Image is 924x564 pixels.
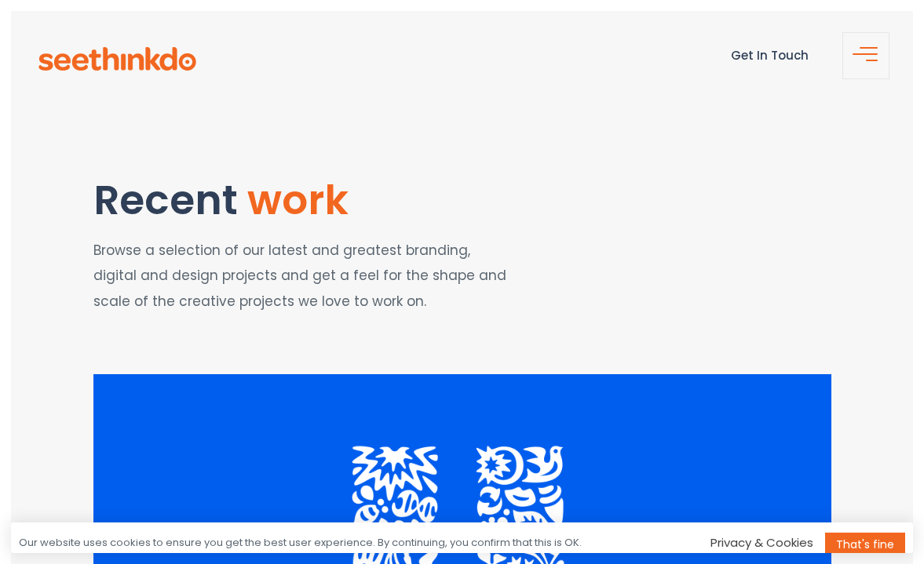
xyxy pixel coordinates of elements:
[731,47,809,64] a: Get In Touch
[93,177,514,222] h1: Recent work
[825,533,905,557] a: That's fine
[93,238,514,314] p: Browse a selection of our latest and greatest branding, digital and design projects and get a fee...
[710,534,813,551] a: Privacy & Cookies
[247,171,349,228] span: work
[93,171,238,228] span: Recent
[38,47,196,71] img: see-think-do-logo.png
[19,536,582,551] div: Our website uses cookies to ensure you get the best user experience. By continuing, you confirm t...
